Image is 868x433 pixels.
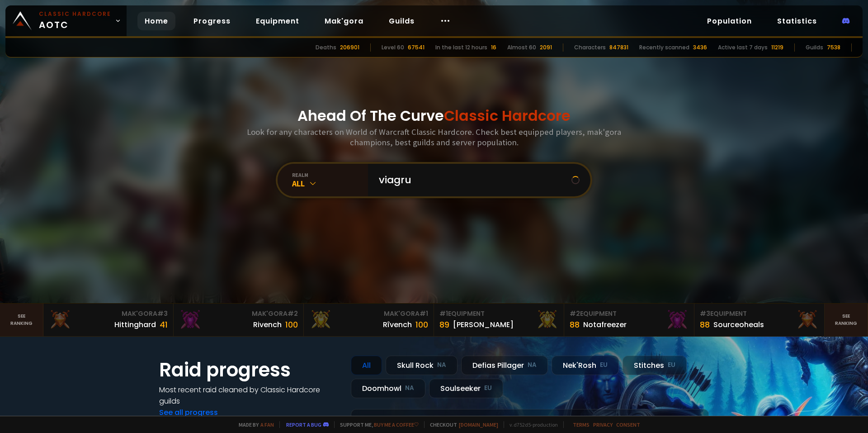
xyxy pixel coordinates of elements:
[700,309,710,318] span: # 3
[160,319,168,331] div: 41
[288,309,298,318] span: # 2
[5,5,127,36] a: Classic HardcoreAOTC
[700,309,819,319] div: Equipment
[49,309,168,319] div: Mak'Gora
[609,43,628,52] div: 847831
[351,379,425,398] div: Doomhowl
[583,319,627,330] div: Notafreezer
[435,43,487,52] div: In the last 12 hours
[600,361,608,370] small: EU
[444,105,571,126] span: Classic Hardcore
[700,319,710,331] div: 88
[453,319,514,330] div: [PERSON_NAME]
[297,105,571,127] h1: Ahead Of The Curve
[434,304,564,336] a: #1Equipment89[PERSON_NAME]
[39,10,111,18] small: Classic Hardcore
[39,10,111,32] span: AOTC
[713,319,764,330] div: Sourceoheals
[43,304,174,336] a: Mak'Gora#3Hittinghard41
[159,356,340,384] h1: Raid progress
[570,309,580,318] span: # 2
[806,43,823,52] div: Guilds
[159,384,340,407] h4: Most recent raid cleaned by Classic Hardcore guilds
[405,384,414,393] small: NA
[570,319,580,331] div: 88
[461,356,548,375] div: Defias Pillager
[292,171,368,178] div: realm
[825,304,868,336] a: Seeranking
[770,12,824,30] a: Statistics
[340,43,359,52] div: 206901
[286,421,321,428] a: Report a bug
[408,43,425,52] div: 67541
[334,421,419,428] span: Support me,
[552,356,619,375] div: Nek'Rosh
[137,12,175,30] a: Home
[260,421,274,428] a: a fan
[639,43,689,52] div: Recently scanned
[386,356,458,375] div: Skull Rock
[570,309,689,319] div: Equipment
[668,361,675,370] small: EU
[249,12,307,30] a: Equipment
[382,43,404,52] div: Level 60
[491,43,496,52] div: 16
[771,43,783,52] div: 11219
[504,421,558,428] span: v. d752d5 - production
[285,319,298,331] div: 100
[507,43,536,52] div: Almost 60
[439,319,449,331] div: 89
[351,409,709,433] a: [DATE]zgpetri on godDefias Pillager8 /90
[309,309,428,319] div: Mak'Gora
[623,356,687,375] div: Stitches
[528,361,537,370] small: NA
[373,164,571,196] input: Search a character...
[693,43,707,52] div: 3436
[429,379,503,398] div: Soulseeker
[351,356,382,375] div: All
[292,178,368,189] div: All
[718,43,768,52] div: Active last 7 days
[179,309,298,319] div: Mak'Gora
[574,43,606,52] div: Characters
[243,127,625,148] h3: Look for any characters on World of Warcraft Classic Hardcore. Check best equipped players, mak'g...
[382,12,422,30] a: Guilds
[700,12,759,30] a: Population
[316,43,336,52] div: Deaths
[424,421,498,428] span: Checkout
[374,421,419,428] a: Buy me a coffee
[233,421,274,428] span: Made by
[616,421,640,428] a: Consent
[593,421,613,428] a: Privacy
[694,304,825,336] a: #3Equipment88Sourceoheals
[439,309,558,319] div: Equipment
[420,309,428,318] span: # 1
[186,12,238,30] a: Progress
[317,12,371,30] a: Mak'gora
[415,319,428,331] div: 100
[439,309,448,318] span: # 1
[114,319,156,330] div: Hittinghard
[573,421,590,428] a: Terms
[174,304,304,336] a: Mak'Gora#2Rivench100
[157,309,168,318] span: # 3
[304,304,434,336] a: Mak'Gora#1Rîvench100
[253,319,282,330] div: Rivench
[564,304,694,336] a: #2Equipment88Notafreezer
[159,407,218,418] a: See all progress
[540,43,552,52] div: 2091
[484,384,492,393] small: EU
[827,43,840,52] div: 7538
[383,319,412,330] div: Rîvench
[459,421,498,428] a: [DOMAIN_NAME]
[437,361,446,370] small: NA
